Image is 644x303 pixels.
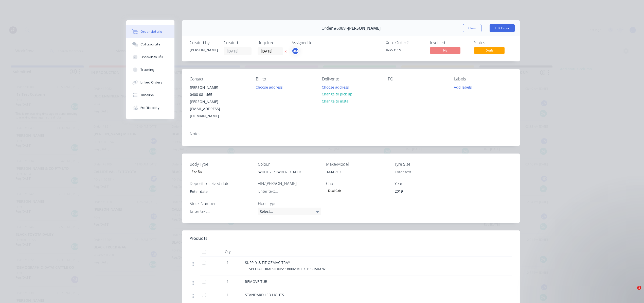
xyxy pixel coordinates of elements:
span: REMOVE TUB [245,279,267,284]
div: INV-3119 [386,47,424,53]
span: STANDARD LED LIGHTS [245,292,284,297]
div: Assigned to [292,40,342,45]
div: Deliver to [322,77,380,81]
button: JM [292,47,299,55]
label: Year [395,180,458,187]
div: [PERSON_NAME][EMAIL_ADDRESS][DOMAIN_NAME] [190,98,232,120]
div: Select... [258,208,321,215]
input: Enter date [186,188,249,195]
div: Products [190,235,207,242]
div: WHITE - POWDERCOATED [254,168,318,176]
label: Make/Model [326,161,389,167]
div: [PERSON_NAME] [190,84,232,91]
button: Edit Order [490,24,515,32]
div: Order details [140,29,162,34]
button: Close [463,24,481,32]
div: Created [224,40,252,45]
span: SPECIAL DIMESIONS: 1800MM L X 1950MM W [249,266,326,271]
div: Labels [454,77,512,81]
div: Timeline [140,93,154,97]
label: Stock Number [190,200,253,207]
span: Draft [474,47,505,54]
button: Choose address [319,84,351,91]
button: Choose address [253,84,285,91]
div: Dual Cab [326,188,343,194]
span: 1 [227,279,229,284]
button: Linked Orders [126,76,174,89]
span: 1 [637,286,641,290]
span: SUPPLY & FIT OZMAC TRAY [245,260,290,265]
button: Add labels [451,84,475,91]
div: 2019 [391,188,454,195]
div: Pick Up [190,168,204,175]
div: Tracking [140,68,154,72]
button: Collaborate [126,38,174,51]
span: 1 [227,292,229,297]
div: AMAROK [323,168,386,176]
div: 0408 081 465 [190,91,232,98]
button: Change to pick up [319,91,355,97]
iframe: Intercom live chat [627,286,639,298]
button: Checklists 0/0 [126,51,174,63]
label: Cab [326,180,389,187]
span: 1 [227,260,229,265]
span: Order #5089 - [321,26,348,31]
div: Profitability [140,106,159,110]
button: Tracking [126,63,174,76]
div: Status [474,40,512,45]
label: Floor Type [258,200,321,207]
div: Created by [190,40,218,45]
div: [PERSON_NAME]0408 081 465[PERSON_NAME][EMAIL_ADDRESS][DOMAIN_NAME] [186,84,236,120]
button: Order details [126,25,174,38]
div: Collaborate [140,42,160,47]
button: Change to install [319,97,353,104]
div: Bill to [256,77,314,81]
label: Deposit received date [190,180,253,187]
div: Checklists 0/0 [140,55,163,59]
div: Linked Orders [140,80,162,85]
div: PO [388,77,446,81]
div: Xero Order # [386,40,424,45]
div: [PERSON_NAME] [190,47,218,53]
span: [PERSON_NAME] [348,26,381,31]
button: Profitability [126,102,174,114]
div: Notes [190,131,512,136]
label: Body Type [190,161,253,167]
label: Colour [258,161,321,167]
div: Invoiced [430,40,468,45]
label: VIN/[PERSON_NAME] [258,180,321,187]
div: Required [258,40,285,45]
span: No [430,47,460,54]
div: Contact [190,77,248,81]
div: Qty [212,247,243,257]
button: Timeline [126,89,174,102]
label: Tyre Size [395,161,458,167]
